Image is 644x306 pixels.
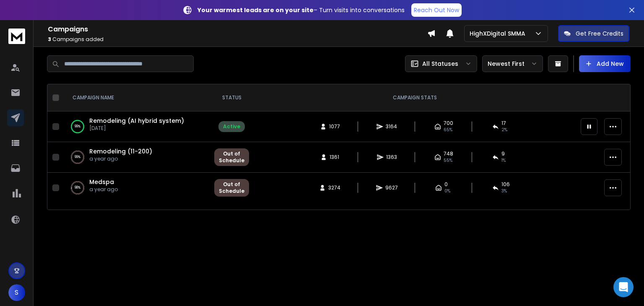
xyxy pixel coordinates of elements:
[223,123,240,130] div: Active
[444,120,453,127] span: 700
[501,150,505,157] span: 9
[254,84,576,112] th: CAMPAIGN STATS
[422,60,458,68] p: All Statuses
[62,173,209,203] td: 98%Medspaa year ago
[501,157,506,164] span: 1 %
[385,184,398,191] span: 9627
[48,24,427,34] h1: Campaigns
[329,123,340,130] span: 1077
[197,6,405,14] p: – Turn visits into conversations
[62,84,209,112] th: CAMPAIGN NAME
[48,36,427,43] p: Campaigns added
[444,188,450,194] span: 0%
[330,154,339,161] span: 1361
[48,36,51,43] span: 3
[444,157,452,164] span: 55 %
[328,184,340,191] span: 3274
[501,127,507,133] span: 2 %
[482,55,543,72] button: Newest First
[386,123,397,130] span: 3164
[219,181,244,194] div: Out of Schedule
[62,112,209,142] td: 99%Remodeling (AI hybrid system)[DATE]
[579,55,631,72] button: Add New
[470,29,529,38] p: HighXDigital SMMA
[89,147,152,156] a: Remodeling (11-200)
[444,127,452,133] span: 65 %
[414,6,459,14] p: Reach Out Now
[89,156,152,162] p: a year ago
[209,84,254,112] th: STATUS
[411,3,462,17] a: Reach Out Now
[501,188,507,194] span: 3 %
[75,122,80,131] p: 99 %
[8,284,25,301] button: S
[197,6,314,14] strong: Your warmest leads are on your site
[444,150,453,157] span: 748
[501,120,506,127] span: 17
[386,154,397,161] span: 1363
[62,142,209,173] td: 99%Remodeling (11-200)a year ago
[89,178,114,186] a: Medspa
[576,29,623,38] p: Get Free Credits
[89,186,118,193] p: a year ago
[444,181,448,188] span: 0
[89,117,184,125] a: Remodeling (AI hybrid system)
[75,153,80,161] p: 99 %
[89,125,184,132] p: [DATE]
[75,184,80,192] p: 98 %
[613,277,634,297] div: Open Intercom Messenger
[219,150,244,164] div: Out of Schedule
[558,25,629,42] button: Get Free Credits
[501,181,510,188] span: 106
[8,29,25,44] img: logo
